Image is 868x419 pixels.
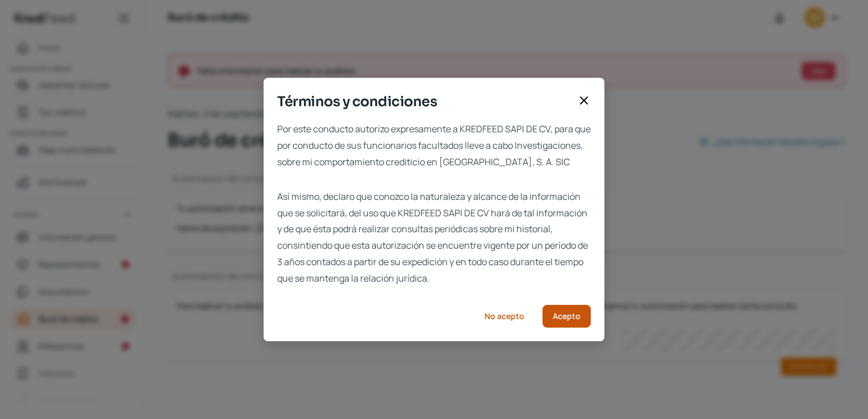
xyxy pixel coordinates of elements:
[553,312,581,320] span: Acepto
[475,305,533,328] button: No acepto
[277,121,591,170] span: Por este conducto autorizo expresamente a KREDFEED SAPI DE CV, para que por conducto de sus funci...
[485,312,524,320] span: No acepto
[542,305,591,328] button: Acepto
[277,91,573,112] span: Términos y condiciones
[277,188,591,287] span: Así mismo, declaro que conozco la naturaleza y alcance de la información que se solicitará, del u...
